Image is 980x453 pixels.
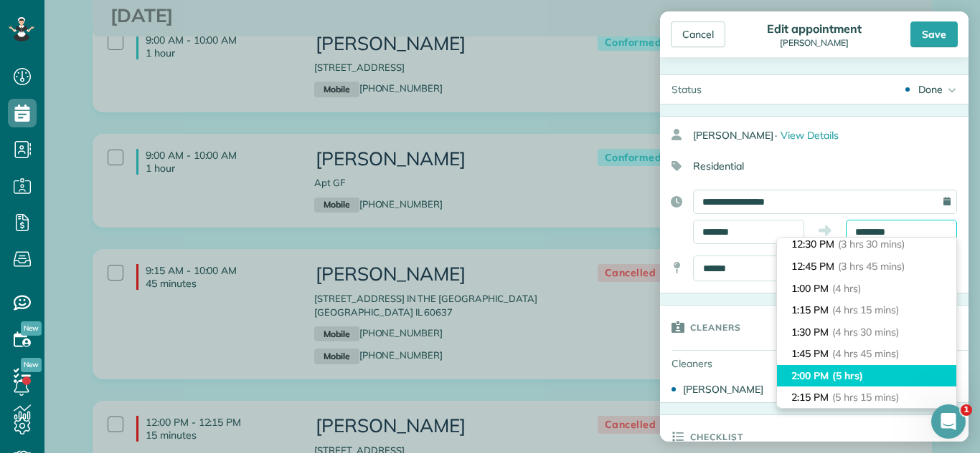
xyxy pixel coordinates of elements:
li: 1:45 PM [777,343,956,365]
li: 1:00 PM [777,278,956,300]
span: · [775,129,777,142]
div: Cancel [671,21,725,47]
div: Status [660,75,713,104]
span: (3 hrs 30 mins) [838,238,905,250]
span: New [21,358,42,372]
iframe: Intercom live chat [931,404,966,439]
span: View Details [781,129,839,142]
span: (4 hrs) [832,282,861,295]
span: New [21,321,42,336]
span: 1 [961,404,972,416]
span: (4 hrs 30 mins) [832,326,899,338]
li: 12:45 PM [777,255,956,278]
div: Residential [660,154,957,178]
span: (5 hrs 15 mins) [832,391,899,404]
li: 2:00 PM [777,365,956,387]
span: (4 hrs 15 mins) [832,303,899,316]
li: 1:15 PM [777,299,956,321]
span: (4 hrs 45 mins) [832,347,899,360]
div: Save [910,21,958,47]
li: 1:30 PM [777,321,956,344]
div: Done [918,82,943,97]
li: 12:30 PM [777,233,956,255]
li: 2:15 PM [777,386,956,409]
div: [PERSON_NAME] [693,122,969,148]
span: (3 hrs 45 mins) [838,260,905,273]
div: [PERSON_NAME] [763,38,865,48]
div: Cleaners [660,351,760,376]
div: [PERSON_NAME] [683,382,793,396]
h3: Cleaners [690,306,741,349]
div: Edit appointment [763,21,865,36]
span: (5 hrs) [832,369,863,382]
